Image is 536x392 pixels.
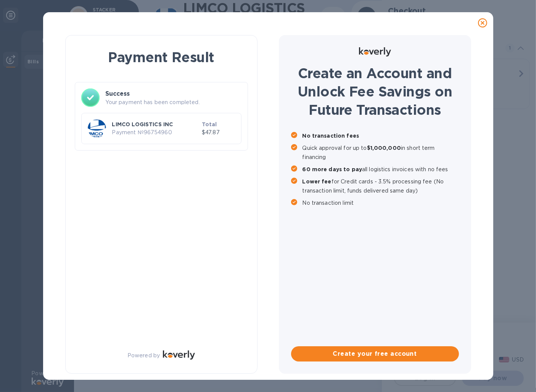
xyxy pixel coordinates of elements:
p: Quick approval for up to in short term financing [303,143,459,162]
p: Powered by [127,352,160,360]
h3: Success [106,89,241,98]
b: No transaction fees [303,133,359,139]
p: all logistics invoices with no fees [303,165,459,174]
b: Total [202,121,217,127]
p: Your payment has been completed. [106,98,241,106]
button: Create your free account [291,346,459,361]
p: $47.87 [202,129,235,137]
p: LIMCO LOGISTICS INC [112,120,199,128]
p: for Credit cards - 3.5% processing fee (No transaction limit, funds delivered same day) [303,177,459,195]
b: 60 more days to pay [303,166,362,172]
h1: Payment Result [78,48,245,67]
p: No transaction limit [303,198,459,207]
img: Logo [359,47,391,56]
p: Payment № 96754960 [112,129,199,137]
h1: Create an Account and Unlock Fee Savings on Future Transactions [291,64,459,119]
b: $1,000,000 [367,145,401,151]
img: Logo [163,350,195,360]
span: Create your free account [297,349,453,358]
b: Lower fee [303,178,332,185]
